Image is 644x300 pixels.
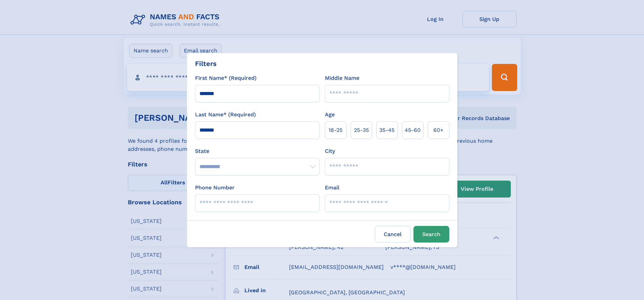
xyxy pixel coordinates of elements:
div: Filters [195,59,217,69]
label: Phone Number [195,184,235,192]
span: 60+ [433,126,444,134]
span: 25‑35 [354,126,369,134]
label: Email [325,184,339,192]
label: Last Name* (Required) [195,111,256,119]
label: First Name* (Required) [195,74,257,82]
label: Cancel [375,226,411,243]
span: 35‑45 [379,126,395,134]
span: 18‑25 [329,126,342,134]
span: 45‑60 [405,126,421,134]
label: Middle Name [325,74,359,82]
label: State [195,147,319,155]
label: Age [325,111,335,119]
button: Search [413,226,449,243]
label: City [325,147,335,155]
